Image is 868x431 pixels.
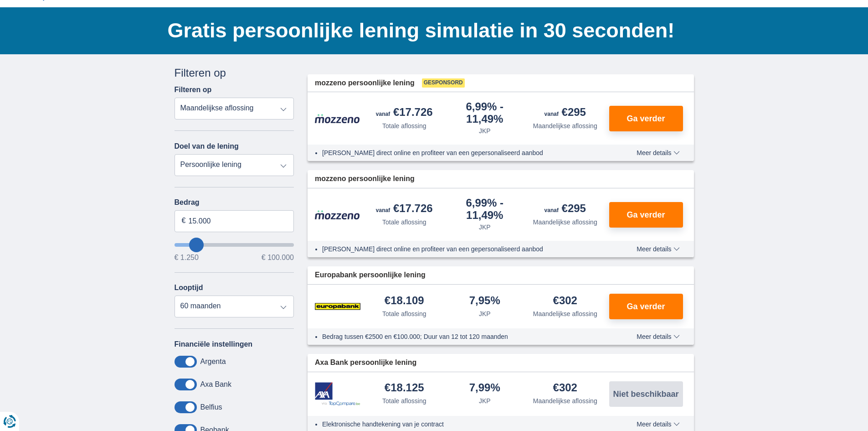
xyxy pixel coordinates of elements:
[448,101,522,125] div: 6,99%
[637,333,679,340] span: Meer details
[630,333,686,340] button: Meer details
[609,202,683,228] button: Ga verder
[533,121,597,130] div: Maandelijkse aflossing
[553,295,577,307] div: €302
[637,150,679,156] span: Meer details
[609,294,683,319] button: Ga verder
[175,254,199,261] span: € 1.250
[627,302,665,311] span: Ga verder
[315,210,360,220] img: product.pl.alt Mozzeno
[315,114,360,124] img: product.pl.alt Mozzeno
[544,203,586,216] div: €295
[376,107,433,119] div: €17.726
[382,309,426,318] div: Totale aflossing
[315,174,415,184] span: mozzeno persoonlijke lening
[533,218,597,227] div: Maandelijkse aflossing
[200,358,226,366] label: Argenta
[322,332,603,341] li: Bedrag tussen €2500 en €100.000; Duur van 12 tot 120 maanden
[175,198,294,207] label: Bedrag
[168,16,694,45] h1: Gratis persoonlijke lening simulatie in 30 seconden!
[469,382,500,395] div: 7,99%
[200,403,222,411] label: Belfius
[322,420,603,429] li: Elektronische handtekening van je contract
[315,78,415,88] span: mozzeno persoonlijke lening
[315,270,426,280] span: Europabank persoonlijke lening
[175,243,294,247] input: wantToBorrow
[382,121,426,130] div: Totale aflossing
[479,126,491,135] div: JKP
[175,284,203,292] label: Looptijd
[315,358,416,368] span: Axa Bank persoonlijke lening
[382,396,426,405] div: Totale aflossing
[382,218,426,227] div: Totale aflossing
[553,382,577,395] div: €302
[322,148,603,157] li: [PERSON_NAME] direct online en profiteer van een gepersonaliseerd aanbod
[469,295,500,307] div: 7,95%
[200,380,231,389] label: Axa Bank
[630,421,686,428] button: Meer details
[613,390,678,398] span: Niet beschikbaar
[175,340,253,348] label: Financiële instellingen
[479,309,491,318] div: JKP
[544,107,586,119] div: €295
[322,244,603,254] li: [PERSON_NAME] direct online en profiteer van een gepersonaliseerd aanbod
[175,86,212,94] label: Filteren op
[262,254,294,261] span: € 100.000
[422,78,465,88] span: Gesponsord
[627,114,665,123] span: Ga verder
[385,295,424,307] div: €18.109
[448,197,522,221] div: 6,99%
[533,309,597,318] div: Maandelijkse aflossing
[479,396,491,405] div: JKP
[637,246,679,252] span: Meer details
[533,396,597,405] div: Maandelijkse aflossing
[315,382,360,406] img: product.pl.alt Axa Bank
[175,65,294,81] div: Filteren op
[630,245,686,253] button: Meer details
[315,295,360,318] img: product.pl.alt Europabank
[385,382,424,395] div: €18.125
[479,223,491,232] div: JKP
[376,203,433,216] div: €17.726
[182,216,186,226] span: €
[630,149,686,156] button: Meer details
[627,211,665,219] span: Ga verder
[175,142,239,151] label: Doel van de lening
[609,106,683,131] button: Ga verder
[637,421,679,427] span: Meer details
[609,381,683,407] button: Niet beschikbaar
